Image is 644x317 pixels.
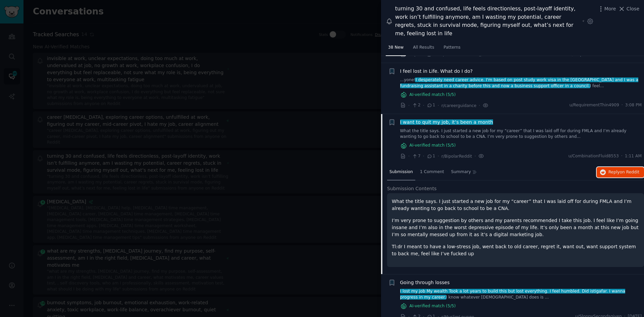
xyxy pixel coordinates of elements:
[420,169,444,175] span: 1 Comment
[438,102,439,109] span: ·
[400,128,642,140] a: What the title says. I just started a new job for my “career” that I was laid off for during FMLA...
[427,102,435,108] span: 1
[395,5,580,38] div: turning 30 and confused, life feels directionless, post-layoff identity, work isn’t fulfilling an...
[388,45,404,51] span: 38 New
[604,5,616,12] span: More
[568,153,619,159] span: u/CombinationFluid8553
[386,42,406,56] a: 38 New
[620,170,639,174] span: on Reddit
[444,45,461,51] span: Patterns
[400,77,639,88] span: I desperately need career advice. I'm based on post study work visa in the [GEOGRAPHIC_DATA] and ...
[423,153,424,160] span: ·
[412,102,420,108] span: 2
[618,5,639,12] button: Close
[408,153,410,160] span: ·
[408,102,410,109] span: ·
[399,119,494,125] span: I want to quit my job, it’s been a month
[474,153,476,160] span: ·
[441,154,472,159] span: r/BipolarReddit
[438,153,439,160] span: ·
[387,185,437,192] span: Submission Contents
[569,102,619,108] span: u/RequirementThin4909
[400,68,473,75] a: I feel lost in Life. What do I do?
[399,289,625,300] span: I lost my job My wealth Took a lot years to build this but lost everything. I feel humbled. Did i...
[392,217,639,238] p: I’m very prone to suggestion by others and my parents recommended I take this job. I feel like I’...
[389,169,413,175] span: Submission
[627,5,639,12] span: Close
[451,169,471,175] span: Summary
[400,288,642,300] a: I lost my job My wealth Took a lot years to build this but lost everything. I feel humbled. Did i...
[411,42,436,56] a: All Results
[625,153,642,159] span: 1:11 AM
[597,167,644,178] button: Replyon Reddit
[479,102,480,109] span: ·
[400,119,493,126] a: I want to quit my job, it’s been a month
[410,92,456,98] span: AI-verified match ( 5 /5)
[400,279,450,286] a: Going through losses
[608,169,639,175] span: Reply
[412,153,420,159] span: 7
[441,42,463,56] a: Patterns
[625,102,642,108] span: 3:08 PM
[423,102,424,109] span: ·
[400,77,642,89] a: ...yone!I desperately need career advice. I'm based on post study work visa in the [GEOGRAPHIC_DA...
[413,45,434,51] span: All Results
[392,198,639,212] p: What the title says. I just started a new job for my “career” that I was laid off for during FMLA...
[410,143,456,149] span: AI-verified match ( 5 /5)
[622,102,623,108] span: ·
[410,303,456,309] span: AI-verified match ( 5 /5)
[621,153,623,159] span: ·
[441,103,476,108] span: r/careerguidance
[427,153,435,159] span: 1
[597,5,616,12] button: More
[392,243,639,257] p: Tl:dr I meant to have a low-stress job, went back to old career, regret it, want out, want suppor...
